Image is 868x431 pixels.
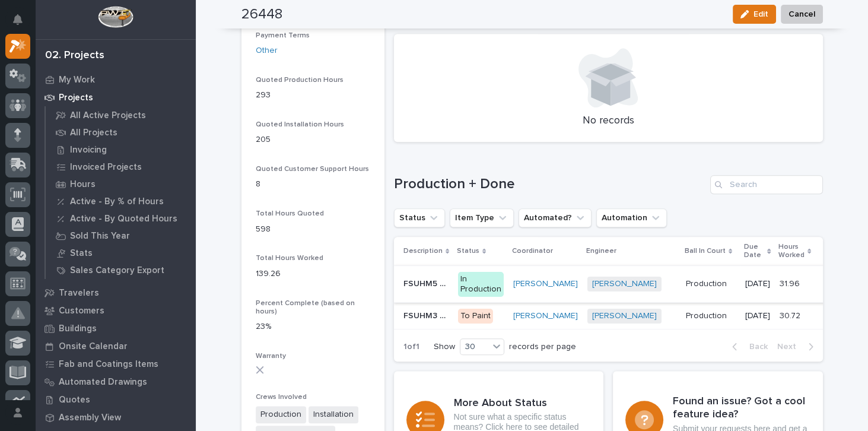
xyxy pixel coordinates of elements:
[596,208,667,227] button: Automation
[394,332,429,362] p: 1 of 1
[458,309,493,324] div: To Paint
[5,7,30,32] button: Notifications
[36,302,196,319] a: Customers
[256,255,323,262] span: Total Hours Worked
[256,268,370,280] p: 139.26
[70,110,146,121] p: All Active Projects
[46,159,196,175] a: Invoiced Projects
[46,141,196,158] a: Invoicing
[256,121,344,128] span: Quoted Installation Hours
[777,341,803,352] span: Next
[788,7,815,21] span: Cancel
[59,324,97,334] p: Buildings
[256,32,310,39] span: Payment Terms
[241,6,282,23] h2: 26448
[403,277,451,289] p: FSUHM5 Crane System
[36,337,196,355] a: Onsite Calendar
[408,115,809,128] p: No records
[780,309,803,321] p: 30.72
[256,406,306,423] span: Production
[70,145,107,156] p: Invoicing
[46,176,196,192] a: Hours
[70,231,130,242] p: Sold This Year
[70,197,164,207] p: Active - By % of Hours
[733,5,776,24] button: Edit
[36,391,196,408] a: Quotes
[59,75,95,85] p: My Work
[36,71,196,88] a: My Work
[46,262,196,278] a: Sales Category Export
[457,245,479,258] p: Status
[256,321,370,333] p: 23%
[36,355,196,373] a: Fab and Coatings Items
[513,311,578,321] a: [PERSON_NAME]
[394,176,705,193] h1: Production + Done
[45,49,104,62] div: 02. Projects
[70,162,142,173] p: Invoiced Projects
[70,179,96,190] p: Hours
[36,88,196,106] a: Projects
[70,128,117,138] p: All Projects
[256,134,370,146] p: 205
[256,394,307,401] span: Crews Involved
[753,9,768,20] span: Edit
[745,279,770,289] p: [DATE]
[460,341,489,353] div: 30
[519,208,592,227] button: Automated?
[36,373,196,391] a: Automated Drawings
[450,208,514,227] button: Item Type
[586,245,616,258] p: Engineer
[592,311,657,321] a: [PERSON_NAME]
[46,210,196,227] a: Active - By Quoted Hours
[509,342,576,352] p: records per page
[46,245,196,261] a: Stats
[256,223,370,236] p: 598
[59,413,121,423] p: Assembly View
[454,397,592,410] h3: More About Status
[256,45,278,57] a: Other
[512,245,553,258] p: Coordinator
[46,227,196,244] a: Sold This Year
[592,279,657,289] a: [PERSON_NAME]
[780,277,802,289] p: 31.96
[394,208,445,227] button: Status
[434,342,455,352] p: Show
[256,89,370,102] p: 293
[403,309,451,321] p: FSUHM3 Crane System
[742,341,768,352] span: Back
[256,166,369,173] span: Quoted Customer Support Hours
[15,14,30,33] div: Notifications
[686,309,729,321] p: Production
[70,248,93,259] p: Stats
[256,77,344,84] span: Quoted Production Hours
[98,6,133,28] img: Workspace Logo
[70,214,177,224] p: Active - By Quoted Hours
[256,178,370,191] p: 8
[59,395,90,405] p: Quotes
[745,311,770,321] p: [DATE]
[513,279,578,289] a: [PERSON_NAME]
[46,124,196,141] a: All Projects
[36,408,196,426] a: Assembly View
[458,272,504,297] div: In Production
[256,300,355,315] span: Percent Complete (based on hours)
[70,265,164,276] p: Sales Category Export
[46,193,196,210] a: Active - By % of Hours
[686,277,729,289] p: Production
[403,245,443,258] p: Description
[309,406,358,423] span: Installation
[256,210,324,217] span: Total Hours Quoted
[59,288,99,299] p: Travelers
[36,284,196,302] a: Travelers
[59,341,128,352] p: Onsite Calendar
[59,377,147,388] p: Automated Drawings
[59,306,104,316] p: Customers
[59,359,158,370] p: Fab and Coatings Items
[710,175,823,194] input: Search
[778,240,805,262] p: Hours Worked
[685,245,726,258] p: Ball In Court
[36,319,196,337] a: Buildings
[59,93,93,103] p: Projects
[723,341,772,352] button: Back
